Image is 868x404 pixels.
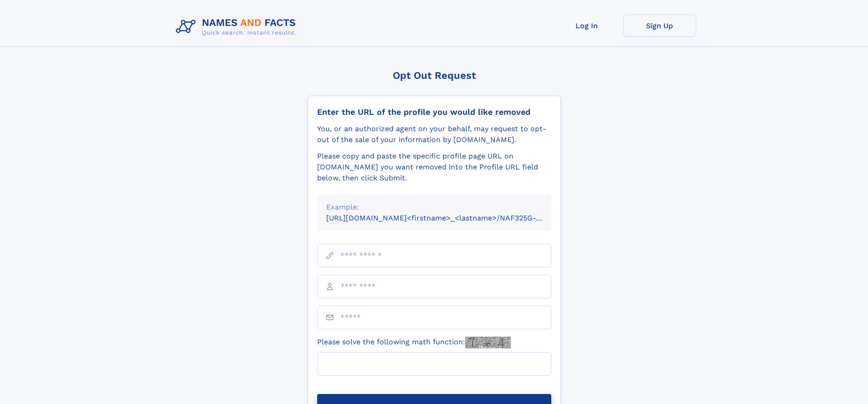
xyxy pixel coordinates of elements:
[623,15,696,37] a: Sign Up
[550,15,623,37] a: Log In
[317,151,551,184] div: Please copy and paste the specific profile page URL on [DOMAIN_NAME] you want removed into the Pr...
[317,107,551,117] div: Enter the URL of the profile you would like removed
[326,214,569,222] small: [URL][DOMAIN_NAME]<firstname>_<lastname>/NAF325G-xxxxxxxx
[308,70,561,81] div: Opt Out Request
[172,15,303,39] img: Logo Names and Facts
[317,337,511,348] label: Please solve the following math function:
[326,202,542,213] div: Example:
[317,123,551,145] div: You, or an authorized agent on your behalf, may request to opt-out of the sale of your informatio...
